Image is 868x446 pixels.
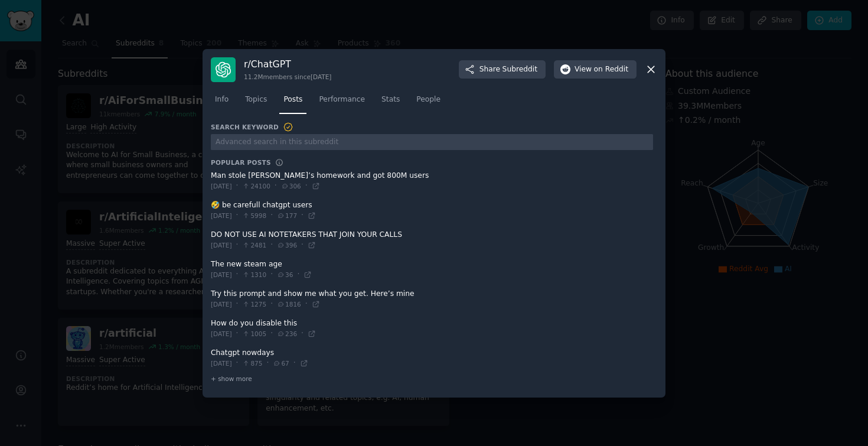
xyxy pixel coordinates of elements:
a: Performance [315,90,369,115]
span: · [236,358,239,369]
span: · [270,299,273,310]
span: · [236,299,239,310]
span: 306 [281,182,301,190]
h3: r/ ChatGPT [244,58,331,70]
a: Info [211,90,233,115]
span: · [297,269,299,280]
span: · [275,181,277,191]
span: · [270,269,273,280]
span: [DATE] [211,271,232,279]
span: 1005 [242,330,266,338]
span: 36 [277,271,293,279]
span: 236 [277,330,297,338]
span: · [236,210,239,221]
span: + show more [211,375,252,383]
span: [DATE] [211,241,232,249]
span: Posts [283,95,302,105]
span: 1816 [277,300,301,308]
span: · [305,299,308,310]
span: 1310 [242,271,266,279]
span: · [236,181,239,191]
span: · [301,240,304,250]
span: Stats [381,95,400,105]
span: People [416,95,440,105]
img: ChatGPT [211,57,236,82]
div: 11.2M members since [DATE] [244,73,331,81]
span: Share [479,64,537,75]
span: 177 [277,211,297,220]
a: People [412,90,445,115]
span: 24100 [242,182,270,190]
span: [DATE] [211,359,232,367]
a: Stats [377,90,404,115]
span: Info [215,95,229,105]
h3: Popular Posts [211,158,271,167]
span: [DATE] [211,330,232,338]
span: on Reddit [594,64,628,75]
span: · [293,358,296,369]
span: · [236,328,239,339]
span: [DATE] [211,300,232,308]
a: Posts [279,90,306,115]
span: Performance [319,95,365,105]
span: · [236,240,239,250]
span: 5998 [242,211,266,220]
span: Subreddit [502,64,537,75]
span: · [270,328,273,339]
span: 396 [277,241,297,249]
span: · [305,181,308,191]
span: · [270,210,273,221]
a: Topics [241,90,271,115]
span: · [301,328,304,339]
span: 1275 [242,300,266,308]
span: View [575,64,628,75]
span: [DATE] [211,182,232,190]
span: Topics [245,95,267,105]
input: Advanced search in this subreddit [211,134,653,150]
span: · [301,210,304,221]
button: Viewon Reddit [554,60,637,79]
h3: Search Keyword [211,122,293,132]
span: · [236,269,239,280]
button: ShareSubreddit [459,60,546,79]
span: · [270,240,273,250]
span: 2481 [242,241,266,249]
span: 875 [242,359,262,367]
span: [DATE] [211,211,232,220]
span: · [266,358,269,369]
span: 67 [273,359,289,367]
